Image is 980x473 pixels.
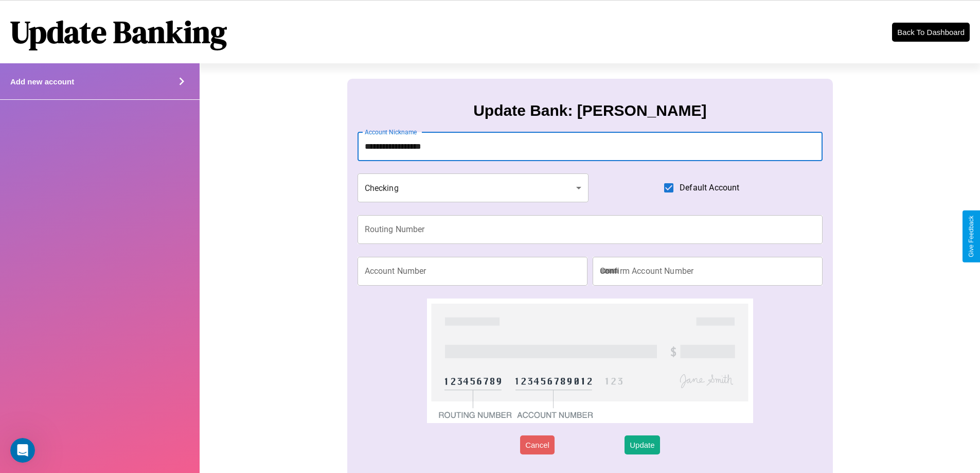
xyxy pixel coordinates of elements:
h4: Add new account [10,77,74,86]
h1: Update Banking [10,11,227,53]
div: Checking [358,173,589,202]
iframe: Intercom live chat [10,438,35,463]
button: Update [625,435,660,454]
img: check [427,299,753,423]
button: Cancel [520,435,555,454]
h3: Update Bank: [PERSON_NAME] [473,102,706,119]
label: Account Nickname [365,128,417,136]
span: Default Account [680,182,739,194]
button: Back To Dashboard [892,23,970,42]
div: Give Feedback [968,216,975,257]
